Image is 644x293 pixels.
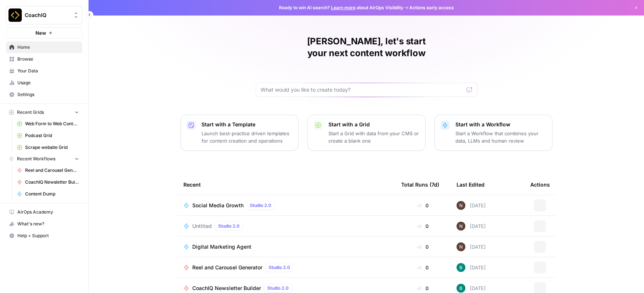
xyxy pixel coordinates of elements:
span: Social Media Growth [192,202,244,209]
p: Start a Grid with data from your CMS or create a blank one [328,130,419,144]
div: [DATE] [457,222,486,231]
button: What's new? [6,218,82,230]
span: Ready to win AI search? about AirOps Visibility [279,4,403,11]
button: Recent Grids [6,107,82,118]
span: Podcast Grid [25,132,79,139]
div: Last Edited [457,174,485,195]
span: Studio 2.0 [267,285,289,292]
span: Studio 2.0 [250,202,271,209]
span: AirOps Academy [17,209,79,215]
span: Reel and Carousel Generator [25,167,79,174]
div: What's new? [6,218,82,229]
img: 831h7p35mpg5cx3oncmsgr7agk9r [457,263,465,272]
a: Web Form to Web Content Grid [14,118,82,130]
div: [DATE] [457,284,486,293]
button: Workspace: CoachIQ [6,6,82,24]
a: Settings [6,89,82,100]
div: [DATE] [457,201,486,210]
div: 0 [401,202,445,209]
span: New [35,29,46,37]
p: Start a Workflow that combines your data, LLMs and human review [455,130,546,144]
span: Actions early access [409,4,454,11]
div: 0 [401,243,445,251]
a: UntitledStudio 2.0 [183,222,389,231]
span: CoachIQ Newsletter Builder [192,285,261,292]
img: 8dy09jy3d4c9apcf7ylh39axontq [457,201,465,210]
p: Start with a Grid [328,121,419,128]
a: Reel and Carousel Generator [14,164,82,176]
a: Your Data [6,65,82,77]
button: Start with a WorkflowStart a Workflow that combines your data, LLMs and human review [434,115,552,151]
button: Start with a TemplateLaunch best-practice driven templates for content creation and operations [180,115,299,151]
span: Digital Marketing Agent [192,243,251,251]
span: Your Data [17,68,79,74]
button: Start with a GridStart a Grid with data from your CMS or create a blank one [307,115,426,151]
h1: [PERSON_NAME], let's start your next content workflow [256,35,477,59]
span: Help + Support [17,232,79,239]
span: CoachIQ Newsletter Builder [25,179,79,185]
span: Browse [17,56,79,62]
p: Start with a Workflow [455,121,546,128]
span: Web Form to Web Content Grid [25,120,79,127]
div: 0 [401,264,445,271]
div: 0 [401,222,445,230]
button: Help + Support [6,230,82,242]
img: CoachIQ Logo [8,8,22,22]
a: Reel and Carousel GeneratorStudio 2.0 [183,263,389,272]
div: Total Runs (7d) [401,174,439,195]
button: Recent Workflows [6,153,82,164]
span: Scrape website Grid [25,144,79,151]
a: Social Media GrowthStudio 2.0 [183,201,389,210]
a: Home [6,41,82,53]
img: 8dy09jy3d4c9apcf7ylh39axontq [457,222,465,231]
p: Launch best-practice driven templates for content creation and operations [202,130,292,144]
span: Recent Grids [17,109,44,116]
a: CoachIQ Newsletter BuilderStudio 2.0 [183,284,389,293]
img: 831h7p35mpg5cx3oncmsgr7agk9r [457,284,465,293]
span: Studio 2.0 [269,264,290,271]
span: Recent Workflows [17,156,55,162]
div: [DATE] [457,242,486,251]
div: Actions [530,174,550,195]
a: Digital Marketing Agent [183,243,389,251]
button: New [6,27,82,38]
span: Home [17,44,79,51]
a: Content Dump [14,188,82,200]
span: Untitled [192,222,212,230]
span: Settings [17,91,79,98]
a: Browse [6,53,82,65]
span: Reel and Carousel Generator [192,264,262,271]
a: Podcast Grid [14,130,82,142]
span: Usage [17,79,79,86]
img: 8dy09jy3d4c9apcf7ylh39axontq [457,242,465,251]
p: Start with a Template [202,121,292,128]
span: Content Dump [25,191,79,197]
a: Scrape website Grid [14,142,82,153]
span: CoachIQ [25,11,69,19]
span: Studio 2.0 [218,223,240,229]
div: Recent [183,174,389,195]
a: CoachIQ Newsletter Builder [14,176,82,188]
input: What would you like to create today? [261,86,464,93]
a: Usage [6,77,82,89]
a: AirOps Academy [6,206,82,218]
a: Learn more [331,5,355,10]
div: [DATE] [457,263,486,272]
div: 0 [401,285,445,292]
